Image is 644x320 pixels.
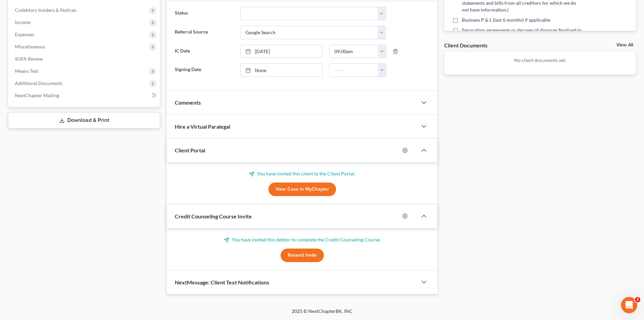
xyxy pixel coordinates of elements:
label: IC Date [171,45,237,58]
a: View Case in MyChapter [268,183,336,196]
label: Status [171,7,237,20]
span: Miscellaneous [15,44,45,49]
a: NextChapter Mailing [9,89,160,102]
iframe: Intercom live chat [621,297,637,313]
div: Client Documents [444,42,487,49]
label: Signing Date [171,63,237,77]
span: NextChapter Mailing [15,92,59,98]
button: Resend Invite [281,249,324,262]
span: SOFA Review [15,56,43,62]
span: Expenses [15,31,34,37]
p: No client documents yet. [450,57,630,64]
span: Credit Counseling Course Invite [175,213,252,219]
a: View All [616,43,633,47]
span: Comments [175,99,201,106]
span: Means Test [15,68,38,74]
input: -- : -- [330,64,378,77]
span: Additional Documents [15,80,63,86]
a: SOFA Review [9,53,160,65]
a: [DATE] [241,45,322,58]
label: Referral Source [171,26,237,39]
p: You have invited this debtor to complete the Credit Counseling Course. [175,236,429,243]
span: Client Portal [175,147,205,153]
div: 2025 © NextChapterBK, INC [129,308,515,320]
a: Download & Print [8,112,160,128]
p: You have invited this client to the Client Portal. [175,170,429,177]
span: NextMessage: Client Text Notifications [175,279,269,285]
span: Income [15,19,30,25]
input: -- : -- [330,45,378,58]
span: Codebtors Insiders & Notices [15,7,76,13]
span: Hire a Virtual Paralegal [175,123,230,130]
span: 2 [635,297,640,302]
a: None [241,64,322,77]
span: Separation agreements or decrees of divorces finalized in the past 2 years [462,27,582,40]
span: Business P & L (last 6 months) if applicable [462,17,550,23]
